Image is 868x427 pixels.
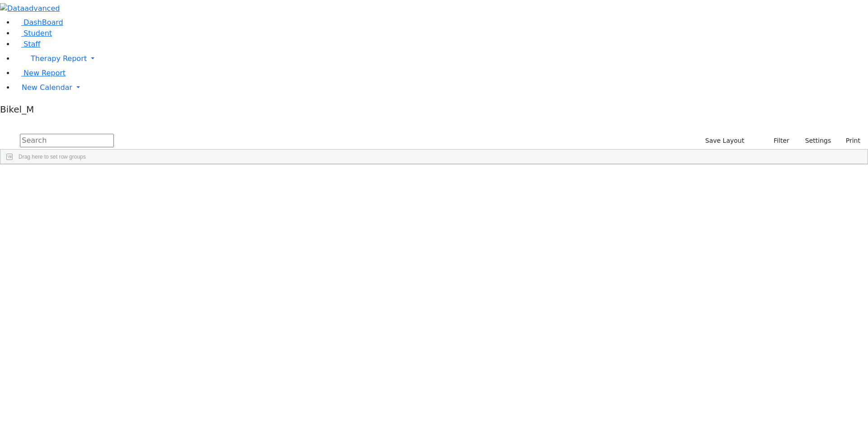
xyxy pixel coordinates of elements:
span: Drag here to set row groups [19,154,86,160]
span: New Report [24,69,66,77]
a: New Calendar [14,79,868,97]
span: Staff [24,40,40,48]
input: Search [20,134,114,147]
span: New Calendar [22,83,72,92]
a: Therapy Report [14,50,868,68]
button: Settings [793,134,835,148]
a: DashBoard [14,18,63,27]
button: Print [835,134,864,148]
a: Student [14,29,52,38]
button: Save Layout [701,134,748,148]
button: Filter [762,134,793,148]
a: Staff [14,40,40,48]
span: Therapy Report [31,54,87,63]
span: Student [24,29,52,38]
a: New Report [14,69,66,77]
span: DashBoard [24,18,63,27]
